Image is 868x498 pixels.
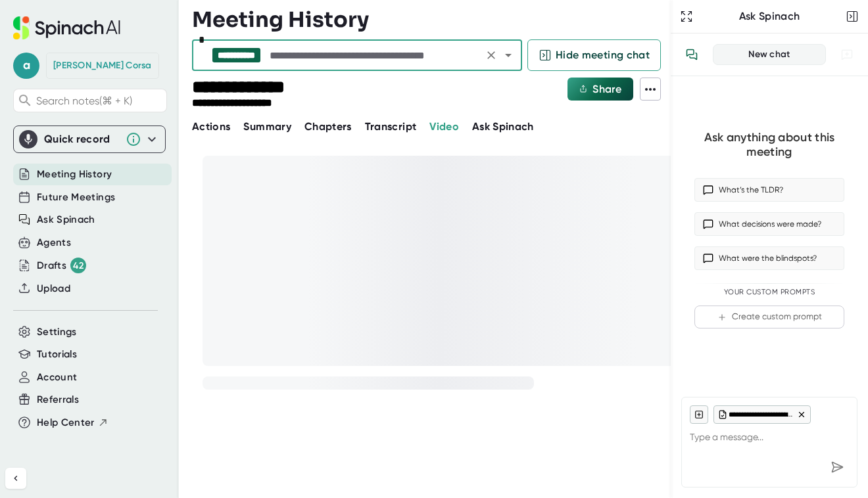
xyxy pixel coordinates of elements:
button: Ask Spinach [472,119,534,135]
button: Collapse sidebar [5,468,26,489]
button: Transcript [365,119,417,135]
button: Hide meeting chat [527,39,661,71]
button: Clear [482,46,500,64]
button: What’s the TLDR? [694,178,844,202]
span: Hide meeting chat [556,47,650,63]
button: What decisions were made? [694,212,844,236]
button: Share [567,78,633,101]
button: Agents [37,235,71,250]
span: Transcript [365,120,417,133]
button: Chapters [304,119,352,135]
button: Actions [192,119,230,135]
button: Settings [37,325,77,340]
button: Tutorials [37,347,77,362]
span: a [13,53,39,79]
button: Meeting History [37,167,112,182]
h3: Meeting History [192,7,369,32]
button: Close conversation sidebar [843,7,861,26]
span: Video [429,120,459,133]
button: Upload [37,281,70,296]
div: Ask Spinach [696,10,843,23]
button: Future Meetings [37,190,115,205]
button: Drafts 42 [37,258,86,273]
span: Ask Spinach [472,120,534,133]
span: Summary [243,120,291,133]
button: What were the blindspots? [694,246,844,270]
button: Ask Spinach [37,212,95,227]
div: 42 [70,258,86,273]
span: Actions [192,120,230,133]
div: Quick record [19,126,160,152]
div: New chat [721,49,817,60]
span: Chapters [304,120,352,133]
span: Share [592,83,621,95]
button: Help Center [37,415,108,430]
span: Search notes (⌘ + K) [36,95,163,107]
button: View conversation history [679,41,705,68]
button: Create custom prompt [694,306,844,328]
div: Send message [825,455,849,479]
button: Account [37,370,77,385]
div: Your Custom Prompts [694,288,844,297]
span: Help Center [37,415,95,430]
div: Amy Corsa [53,60,152,72]
button: Video [429,119,459,135]
div: Quick record [44,133,119,146]
div: Ask anything about this meeting [694,130,844,160]
button: Expand to Ask Spinach page [677,7,696,26]
button: Open [499,46,518,64]
div: Drafts [37,258,86,273]
button: Referrals [37,392,79,407]
button: Summary [243,119,291,135]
